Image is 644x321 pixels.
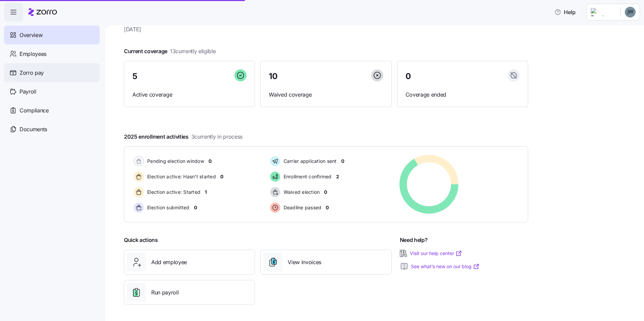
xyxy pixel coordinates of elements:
span: Election submitted [145,204,190,211]
span: Pending election window [145,158,204,165]
img: Employer logo [591,8,615,16]
span: Election active: Started [145,189,200,195]
a: Documents [4,120,100,139]
span: Run payroll [151,288,179,297]
a: Payroll [4,82,100,101]
a: Zorro pay [4,63,100,82]
span: Help [554,8,576,16]
img: ec81f205da390930e66a9218cf0964b0 [625,7,636,17]
span: Election active: Hasn't started [145,173,216,180]
span: Payroll [20,87,36,96]
span: Need help? [400,236,428,244]
span: Coverage ended [406,91,520,99]
button: Help [549,5,581,19]
span: Carrier application sent [282,158,337,165]
span: 0 [406,72,411,80]
a: Visit our help center [410,250,462,257]
span: View invoices [288,258,321,266]
span: Employees [20,50,46,58]
span: Overview [20,31,42,39]
span: 5 [132,72,137,80]
span: Waived coverage [269,91,383,99]
span: Compliance [20,106,49,115]
a: See what’s new on our blog [411,263,480,270]
span: Add employee [151,258,187,266]
span: 1 [205,189,207,195]
span: Deadline passed [282,204,322,211]
a: Compliance [4,101,100,120]
span: Waived election [282,189,320,195]
span: Quick actions [124,236,158,244]
span: [DATE] [124,25,528,34]
span: 0 [326,204,329,211]
span: 13 currently eligible [170,47,216,56]
span: 0 [208,158,212,165]
span: 0 [341,158,344,165]
span: 2 [336,173,339,180]
span: 10 [269,72,277,80]
span: 0 [194,204,197,211]
span: Documents [20,125,47,134]
span: 0 [324,189,327,195]
span: Zorro pay [20,69,44,77]
span: 2025 enrollment activities [124,133,243,141]
span: 3 currently in process [191,133,243,141]
a: Overview [4,26,100,44]
a: Employees [4,44,100,63]
span: Enrollment confirmed [282,173,332,180]
span: Active coverage [132,91,247,99]
span: 0 [220,173,223,180]
span: Current coverage [124,47,216,56]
